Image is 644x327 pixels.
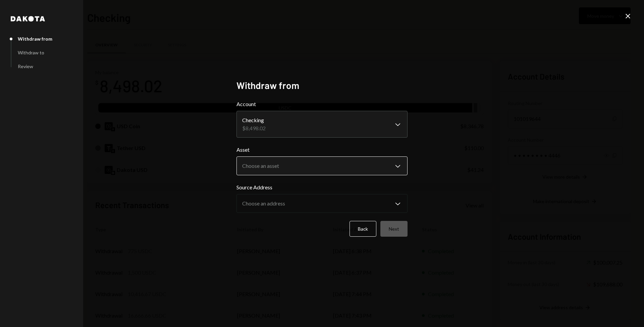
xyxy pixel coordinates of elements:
h2: Withdraw from [236,79,408,92]
button: Account [236,111,408,138]
div: Withdraw from [18,36,52,42]
label: Account [236,100,408,108]
button: Asset [236,156,408,175]
button: Source Address [236,194,408,213]
label: Asset [236,146,408,154]
div: Review [18,63,33,69]
button: Back [350,221,376,237]
div: Withdraw to [18,50,44,55]
label: Source Address [236,183,408,191]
